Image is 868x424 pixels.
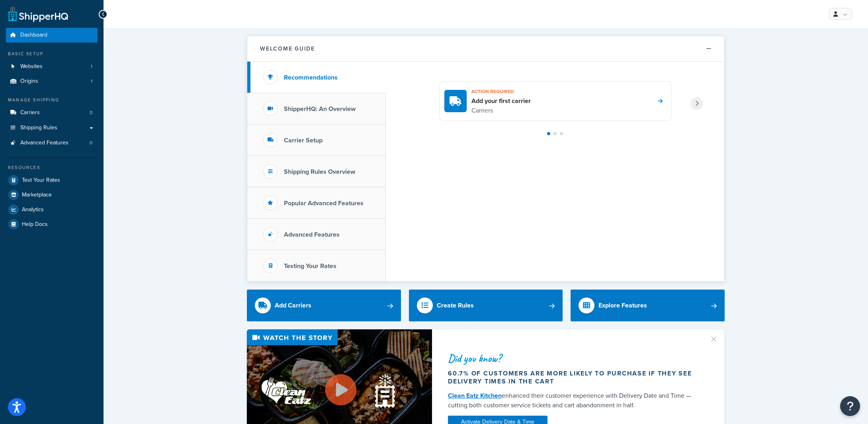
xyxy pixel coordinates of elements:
[22,206,44,213] span: Analytics
[6,173,98,187] a: Test Your Rates
[6,28,98,43] a: Dashboard
[6,74,98,89] li: Origins
[22,177,60,184] span: Test Your Rates
[6,136,98,150] a: Advanced Features0
[6,97,98,103] div: Manage Shipping
[448,391,502,400] a: Clean Eatz Kitchen
[6,136,98,150] li: Advanced Features
[448,353,700,364] div: Did you know?
[6,202,98,217] a: Analytics
[6,105,98,120] li: Carriers
[6,74,98,89] a: Origins1
[437,300,474,311] div: Create Rules
[6,105,98,120] a: Carriers0
[20,63,43,70] span: Websites
[284,168,355,175] h3: Shipping Rules Overview
[6,59,98,74] li: Websites
[91,78,92,85] span: 1
[90,109,92,116] span: 0
[471,105,531,116] p: Carriers
[448,370,700,385] div: 60.7% of customers are more likely to purchase if they see delivery times in the cart
[6,188,98,202] a: Marketplace
[6,51,98,57] div: Basic Setup
[6,164,98,171] div: Resources
[409,290,563,321] a: Create Rules
[448,391,700,410] div: enhanced their customer experience with Delivery Date and Time — cutting both customer service ti...
[284,200,364,207] h3: Popular Advanced Features
[471,86,531,97] h3: Action required
[247,290,401,321] a: Add Carriers
[284,231,340,238] h3: Advanced Features
[571,290,725,321] a: Explore Features
[90,140,92,146] span: 0
[471,97,531,105] h4: Add your first carrier
[22,192,52,198] span: Marketplace
[598,300,647,311] div: Explore Features
[20,109,40,116] span: Carriers
[6,217,98,231] a: Help Docs
[20,124,57,131] span: Shipping Rules
[247,36,724,62] button: Welcome Guide
[275,300,311,311] div: Add Carriers
[284,74,338,81] h3: Recommendations
[91,63,92,70] span: 1
[284,105,356,113] h3: ShipperHQ: An Overview
[260,46,315,52] h2: Welcome Guide
[6,59,98,74] a: Websites1
[20,78,38,85] span: Origins
[284,263,336,270] h3: Testing Your Rates
[284,137,323,144] h3: Carrier Setup
[20,32,47,39] span: Dashboard
[22,221,48,228] span: Help Docs
[20,140,68,146] span: Advanced Features
[6,121,98,135] a: Shipping Rules
[840,396,860,416] button: Open Resource Center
